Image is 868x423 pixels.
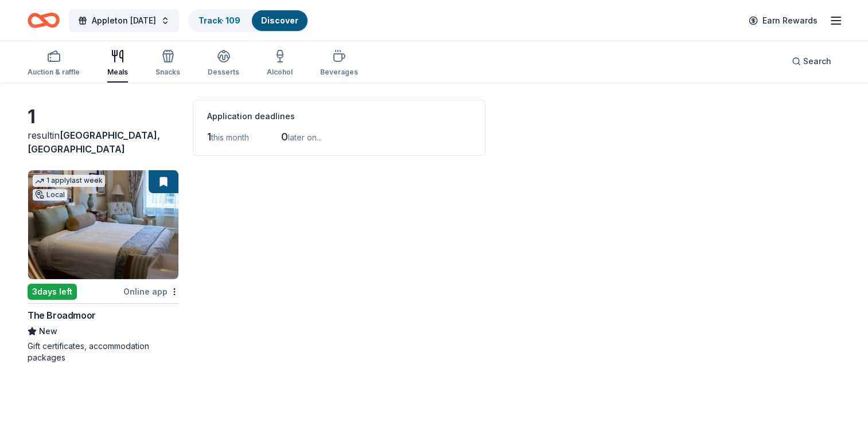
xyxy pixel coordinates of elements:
[28,128,179,156] div: result
[783,50,840,73] button: Search
[28,130,160,155] span: in
[288,132,322,142] span: later on...
[208,45,239,83] button: Desserts
[198,15,240,25] a: Track· 109
[107,45,128,83] button: Meals
[28,170,178,279] img: Image for The Broadmoor
[803,54,831,68] span: Search
[123,284,179,299] div: Online app
[92,14,156,28] span: Appleton [DATE]
[28,7,60,34] a: Home
[28,308,96,322] div: The Broadmoor
[28,105,179,128] div: 1
[207,109,471,123] div: Application deadlines
[320,45,358,83] button: Beverages
[261,15,298,25] a: Discover
[207,131,211,143] span: 1
[33,189,67,201] div: Local
[208,68,239,77] div: Desserts
[28,45,80,83] button: Auction & raffle
[267,68,293,77] div: Alcohol
[33,175,105,187] div: 1 apply last week
[155,45,180,83] button: Snacks
[742,10,824,31] a: Earn Rewards
[188,9,309,32] button: Track· 109Discover
[211,132,249,142] span: this month
[28,68,80,77] div: Auction & raffle
[28,284,77,300] div: 3 days left
[267,45,293,83] button: Alcohol
[28,340,179,363] div: Gift certificates, accommodation packages
[28,130,160,155] span: [GEOGRAPHIC_DATA], [GEOGRAPHIC_DATA]
[69,9,179,32] button: Appleton [DATE]
[107,68,128,77] div: Meals
[39,324,57,338] span: New
[155,68,180,77] div: Snacks
[281,131,288,143] span: 0
[28,170,179,363] a: Image for The Broadmoor 1 applylast weekLocal3days leftOnline appThe BroadmoorNewGift certificate...
[320,68,358,77] div: Beverages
